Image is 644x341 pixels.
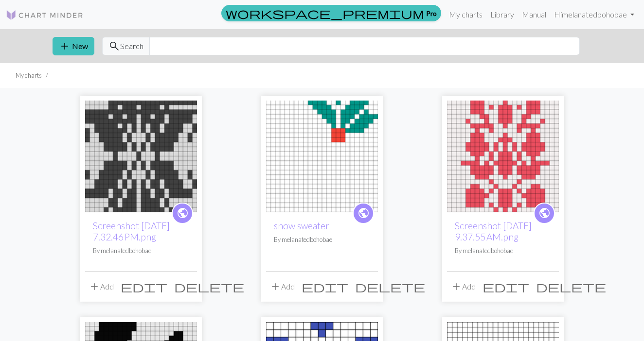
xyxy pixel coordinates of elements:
button: Add [447,277,479,296]
button: Add [266,277,298,296]
a: Pro [221,5,441,21]
button: Add [85,277,117,296]
img: Screenshot 2025-09-16 at 9.37.55 AM.png [447,101,559,212]
span: delete [536,280,606,293]
p: By melanatedbohobae [93,246,189,256]
button: Edit [117,277,171,296]
span: add [89,280,100,293]
a: My charts [445,5,486,24]
button: Delete [171,277,248,296]
i: Edit [302,281,348,292]
span: Search [120,40,143,52]
a: Library [486,5,518,24]
a: Manual [518,5,550,24]
i: Edit [121,281,167,292]
span: edit [302,280,348,293]
a: Screenshot 2025-09-30 at 7.32.46 PM.png [85,151,197,160]
a: Himelanatedbohobae [550,5,638,24]
a: public [534,203,555,224]
i: public [538,204,551,223]
span: workspace_premium [226,6,424,20]
span: public [538,205,551,221]
span: edit [483,280,529,293]
a: public [172,203,193,224]
button: Edit [479,277,533,296]
button: Delete [533,277,609,296]
button: Delete [352,277,429,296]
button: Edit [298,277,352,296]
li: My charts [16,71,42,80]
i: public [358,204,370,223]
img: Screenshot 2025-09-30 at 7.32.46 PM.png [85,101,197,212]
a: Screenshot 2025-09-16 at 9.37.55 AM.png [447,151,559,160]
span: search [108,39,120,53]
i: Edit [483,281,529,292]
a: snow sweater [266,151,378,160]
span: public [358,205,370,221]
a: snow sweater [274,220,329,231]
p: By melanatedbohobae [455,246,551,256]
a: Screenshot [DATE] 9.37.55 AM.png [455,220,532,242]
span: edit [121,280,167,293]
a: Screenshot [DATE] 7.32.46 PM.png [93,220,170,242]
p: By melanatedbohobae [274,235,370,244]
span: public [177,205,189,221]
img: Logo [6,9,84,21]
span: delete [355,280,425,293]
span: add [59,39,71,53]
a: public [353,203,374,224]
img: snow sweater [266,101,378,212]
button: New [53,37,94,55]
span: delete [174,280,244,293]
span: add [450,280,462,293]
i: public [177,204,189,223]
span: add [269,280,281,293]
